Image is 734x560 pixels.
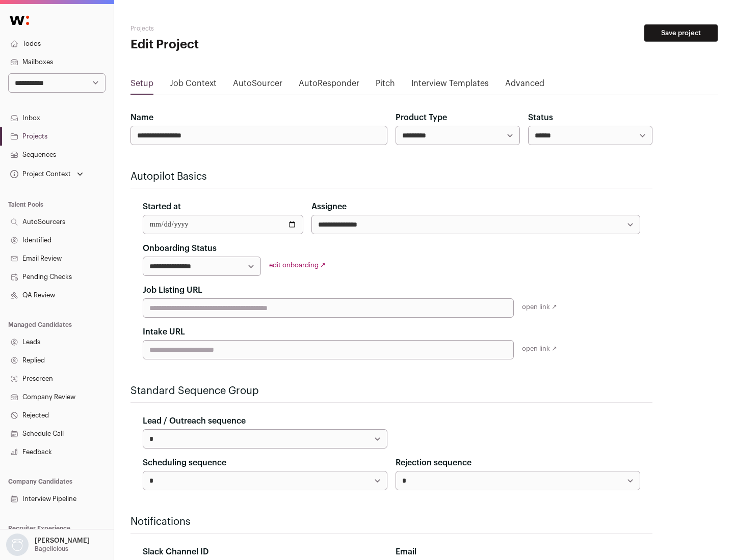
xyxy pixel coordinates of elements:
[396,111,447,124] label: Product Type
[299,77,359,94] a: AutoResponder
[396,457,471,469] label: Rejection sequence
[143,457,226,469] label: Scheduling sequence
[376,77,395,94] a: Pitch
[130,24,326,33] h2: Projects
[6,534,29,556] img: nopic.png
[130,37,326,53] h1: Edit Project
[528,111,553,124] label: Status
[396,546,640,558] div: Email
[130,77,153,94] a: Setup
[505,77,544,94] a: Advanced
[130,170,652,184] h2: Autopilot Basics
[170,77,217,94] a: Job Context
[4,10,35,31] img: Wellfound
[35,545,68,553] p: Bagelicious
[8,170,71,178] div: Project Context
[8,167,85,181] button: Open dropdown
[35,537,90,545] p: [PERSON_NAME]
[143,284,202,296] label: Job Listing URL
[4,534,92,556] button: Open dropdown
[143,415,246,427] label: Lead / Outreach sequence
[143,546,208,558] label: Slack Channel ID
[269,262,326,268] a: edit onboarding ↗
[644,24,718,42] button: Save project
[130,515,652,529] h2: Notifications
[411,77,489,94] a: Interview Templates
[130,384,652,398] h2: Standard Sequence Group
[143,242,217,255] label: Onboarding Status
[143,326,185,338] label: Intake URL
[130,111,153,124] label: Name
[143,201,181,213] label: Started at
[311,201,347,213] label: Assignee
[233,77,282,94] a: AutoSourcer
